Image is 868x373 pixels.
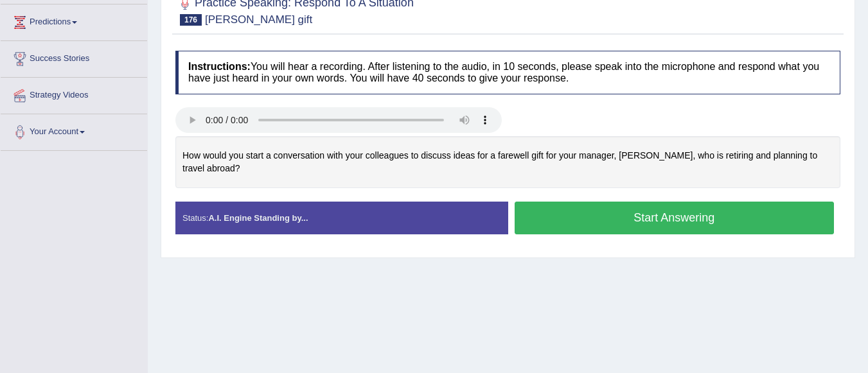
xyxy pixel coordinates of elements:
div: How would you start a conversation with your colleagues to discuss ideas for a farewell gift for ... [175,136,840,188]
span: 176 [180,14,202,26]
button: Start Answering [515,202,835,234]
a: Your Account [1,114,147,146]
h4: You will hear a recording. After listening to the audio, in 10 seconds, please speak into the mic... [175,51,840,94]
a: Success Stories [1,41,147,73]
strong: A.I. Engine Standing by... [208,213,308,223]
b: Instructions: [188,61,251,72]
div: Status: [175,202,508,234]
a: Strategy Videos [1,78,147,110]
a: Predictions [1,4,147,37]
small: [PERSON_NAME] gift [205,13,312,26]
